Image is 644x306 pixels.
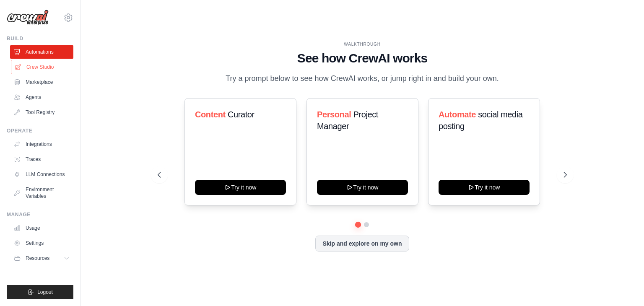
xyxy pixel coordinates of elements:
button: Try it now [317,180,408,195]
a: Automations [10,45,73,59]
button: Logout [7,285,73,299]
a: Tool Registry [10,106,73,119]
button: Try it now [195,180,286,195]
a: Marketplace [10,75,73,89]
div: Build [7,35,73,42]
span: Personal [317,110,351,119]
a: Crew Studio [11,60,74,74]
span: Resources [26,255,49,262]
button: Resources [10,252,73,265]
div: Operate [7,127,73,134]
p: Try a prompt below to see how CrewAI works, or jump right in and build your own. [221,73,503,85]
div: Manage [7,211,73,218]
span: Curator [228,110,254,119]
button: Skip and explore on my own [315,236,409,252]
a: Agents [10,91,73,104]
span: Logout [37,289,53,296]
img: Logo [7,10,49,26]
h1: See how CrewAI works [158,51,567,66]
span: Content [195,110,226,119]
div: WALKTHROUGH [158,41,567,47]
span: social media posting [439,110,523,131]
a: Traces [10,153,73,166]
span: Automate [439,110,476,119]
a: Usage [10,221,73,235]
a: Integrations [10,137,73,151]
a: Settings [10,236,73,250]
button: Try it now [439,180,530,195]
a: LLM Connections [10,168,73,181]
a: Environment Variables [10,183,73,203]
span: Project Manager [317,110,378,131]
